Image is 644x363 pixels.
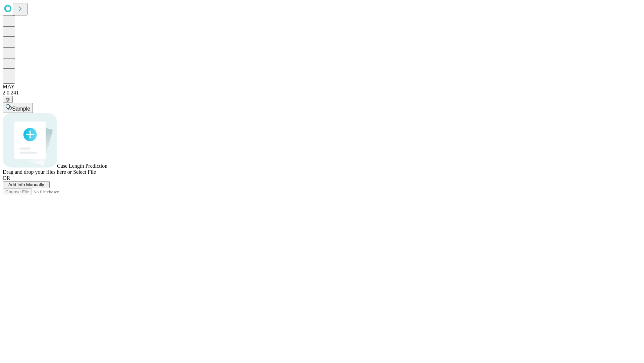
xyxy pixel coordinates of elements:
span: Case Length Prediction [57,163,107,169]
div: 2.0.241 [3,90,641,96]
button: Sample [3,103,33,113]
button: Add Info Manually [3,181,50,188]
span: Add Info Manually [8,182,44,187]
span: Drag and drop your files here or [3,169,72,175]
div: MAY [3,84,641,90]
span: OR [3,175,10,181]
span: @ [5,97,10,102]
button: @ [3,96,13,103]
span: Select File [73,169,96,175]
span: Sample [12,106,30,112]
